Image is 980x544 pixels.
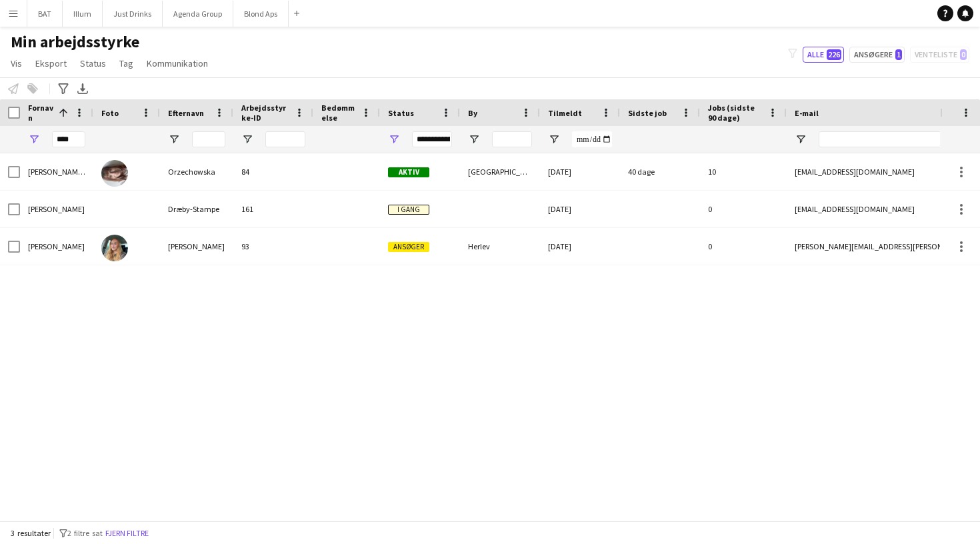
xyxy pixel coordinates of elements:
span: 226 [827,49,841,60]
div: [DATE] [540,153,620,190]
button: Åbn Filtermenu [795,133,807,145]
a: Vis [5,55,27,72]
span: Sidste job [628,108,667,118]
div: 40 dage [620,153,700,190]
div: 0 [700,228,787,265]
div: 161 [233,191,313,227]
span: 2 filtre sat [67,528,103,538]
div: 84 [233,153,313,190]
span: Vis [11,57,22,69]
span: Min arbejdsstyrke [11,32,139,52]
button: Illum [63,1,103,27]
span: 1 [895,49,902,60]
div: [GEOGRAPHIC_DATA] [460,153,540,190]
div: [PERSON_NAME] [20,191,93,227]
span: Eksport [35,57,67,69]
input: Fornavn Filter Input [52,131,85,147]
span: Status [80,57,106,69]
img: Natasha Jensen [101,235,128,261]
button: Åbn Filtermenu [28,133,40,145]
button: Alle226 [803,47,844,63]
button: Åbn Filtermenu [468,133,480,145]
button: BAT [27,1,63,27]
span: By [468,108,477,118]
app-action-btn: Avancerede filtre [55,81,71,97]
span: Ansøger [388,242,429,252]
div: [DATE] [540,228,620,265]
div: Orzechowska [160,153,233,190]
span: Bedømmelse [321,103,356,123]
button: Agenda Group [163,1,233,27]
div: 93 [233,228,313,265]
a: Tag [114,55,139,72]
input: Arbejdsstyrke-ID Filter Input [265,131,305,147]
button: Åbn Filtermenu [168,133,180,145]
div: [PERSON_NAME] [160,228,233,265]
a: Status [75,55,111,72]
button: Just Drinks [103,1,163,27]
img: Natalia Anna Orzechowska [101,160,128,187]
span: I gang [388,205,429,215]
span: Status [388,108,414,118]
a: Eksport [30,55,72,72]
button: Åbn Filtermenu [388,133,400,145]
a: Kommunikation [141,55,213,72]
button: Fjern filtre [103,526,151,541]
span: Foto [101,108,119,118]
div: [DATE] [540,191,620,227]
div: Dræby-Stampe [160,191,233,227]
input: Tilmeldt Filter Input [572,131,612,147]
input: By Filter Input [492,131,532,147]
app-action-btn: Eksporter XLSX [75,81,91,97]
button: Ansøgere1 [849,47,905,63]
button: Åbn Filtermenu [241,133,253,145]
span: Tilmeldt [548,108,582,118]
input: Efternavn Filter Input [192,131,225,147]
button: Åbn Filtermenu [548,133,560,145]
span: Kommunikation [147,57,208,69]
div: 0 [700,191,787,227]
div: 10 [700,153,787,190]
button: Blond Aps [233,1,289,27]
span: E-mail [795,108,819,118]
div: [PERSON_NAME] [20,228,93,265]
span: Tag [119,57,133,69]
span: Arbejdsstyrke-ID [241,103,289,123]
span: Aktiv [388,167,429,177]
span: Fornavn [28,103,53,123]
div: Herlev [460,228,540,265]
div: [PERSON_NAME] [PERSON_NAME] [20,153,93,190]
span: Efternavn [168,108,204,118]
span: Jobs (sidste 90 dage) [708,103,763,123]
